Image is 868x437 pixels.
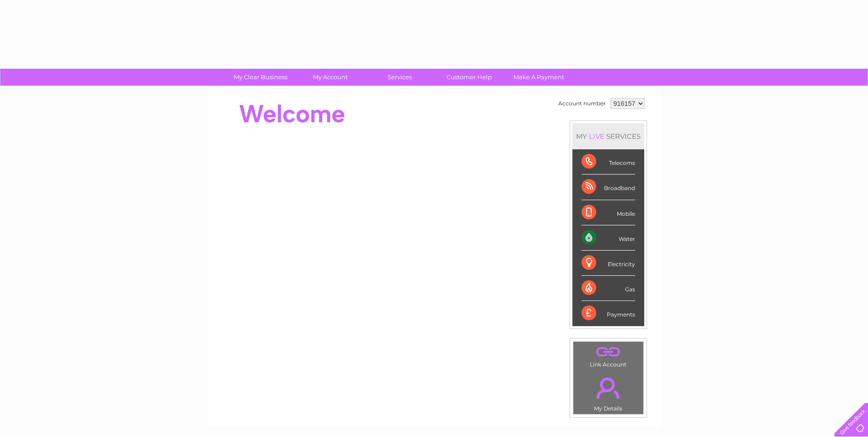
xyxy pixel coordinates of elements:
a: My Account [292,69,368,86]
div: Gas [582,276,635,301]
a: . [576,372,641,404]
div: Mobile [582,200,635,225]
a: Services [362,69,437,86]
td: My Details [573,370,644,415]
a: My Clear Business [223,69,298,86]
div: Payments [582,301,635,326]
div: Water [582,225,635,251]
td: Link Account [573,341,644,370]
div: LIVE [587,132,606,141]
div: Telecoms [582,149,635,175]
a: . [576,344,641,360]
a: Customer Help [431,69,507,86]
div: Broadband [582,175,635,200]
a: Make A Payment [501,69,577,86]
td: Account number [556,96,608,111]
div: MY SERVICES [572,123,644,149]
div: Electricity [582,251,635,276]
